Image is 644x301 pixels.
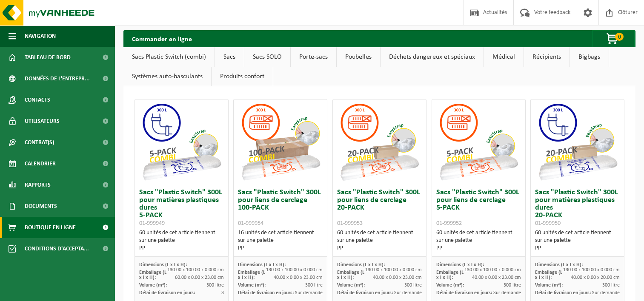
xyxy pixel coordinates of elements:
[535,262,583,267] span: Dimensions (L x l x H):
[436,283,464,288] span: Volume (m³):
[563,267,620,273] span: 130.00 x 100.00 x 0.000 cm
[305,283,323,288] span: 300 litre
[464,267,521,273] span: 130.00 x 100.00 x 0.000 cm
[592,290,620,295] span: Sur demande
[123,30,200,47] h2: Commander en ligne
[238,270,265,280] span: Emballage (L x l x H):
[436,220,462,227] span: 01-999952
[123,47,215,67] a: Sacs Plastic Switch (combi)
[139,189,224,227] h3: Sacs "Plastic Switch" 300L pour matières plastiques dures 5-PACK
[436,229,521,252] div: 60 unités de cet article tiennent sur une palette
[535,220,561,227] span: 01-999950
[123,67,211,86] a: Systèmes auto-basculants
[238,262,286,267] span: Dimensions (L x l x H):
[592,30,635,47] button: 0
[25,47,71,68] span: Tableau de bord
[337,47,380,67] a: Poubelles
[25,174,51,196] span: Rapports
[139,99,224,185] img: 01-999949
[139,290,195,295] span: Délai de livraison en jours:
[535,283,563,288] span: Volume (m³):
[221,290,224,295] span: 3
[337,262,385,267] span: Dimensions (L x l x H):
[212,67,273,86] a: Produits confort
[25,153,56,174] span: Calendrier
[139,283,167,288] span: Volume (m³):
[274,275,323,280] span: 40.00 x 0.00 x 23.00 cm
[175,275,224,280] span: 60.00 x 0.00 x 23.00 cm
[139,220,165,227] span: 01-999949
[337,290,393,295] span: Délai de livraison en jours:
[373,275,422,280] span: 40.00 x 0.00 x 23.00 cm
[238,229,323,252] div: 16 unités de cet article tiennent sur une palette
[25,238,89,259] span: Conditions d'accepta...
[25,68,90,89] span: Données de l'entrepr...
[365,267,422,273] span: 130.00 x 100.00 x 0.000 cm
[504,283,521,288] span: 300 litre
[238,189,323,227] h3: Sacs "Plastic Switch" 300L pour liens de cerclage 100-PACK
[25,89,50,111] span: Contacts
[295,290,323,295] span: Sur demande
[139,262,187,267] span: Dimensions (L x l x H):
[139,270,166,280] span: Emballage (L x l x H):
[535,244,620,252] div: PP
[337,283,365,288] span: Volume (m³):
[524,47,570,67] a: Récipients
[25,217,76,238] span: Boutique en ligne
[139,244,224,252] div: PP
[167,267,224,273] span: 130.00 x 100.00 x 0.000 cm
[404,283,422,288] span: 300 litre
[25,111,60,132] span: Utilisateurs
[337,229,422,252] div: 60 unités de cet article tiennent sur une palette
[337,189,422,227] h3: Sacs "Plastic Switch" 300L pour liens de cerclage 20-PACK
[493,290,521,295] span: Sur demande
[381,47,484,67] a: Déchets dangereux et spéciaux
[615,33,624,41] span: 0
[535,270,562,280] span: Emballage (L x l x H):
[436,99,521,185] img: 01-999952
[602,283,620,288] span: 300 litre
[139,229,224,252] div: 60 unités de cet article tiennent sur une palette
[484,47,524,67] a: Médical
[337,244,422,252] div: PP
[535,229,620,252] div: 60 unités de cet article tiennent sur une palette
[436,270,464,280] span: Emballage (L x l x H):
[394,290,422,295] span: Sur demande
[25,196,57,217] span: Documents
[436,189,521,227] h3: Sacs "Plastic Switch" 300L pour liens de cerclage 5-PACK
[472,275,521,280] span: 40.00 x 0.00 x 23.00 cm
[436,290,492,295] span: Délai de livraison en jours:
[436,244,521,252] div: PP
[337,270,364,280] span: Emballage (L x l x H):
[244,47,290,67] a: Sacs SOLO
[238,290,294,295] span: Délai de livraison en jours:
[215,47,244,67] a: Sacs
[337,99,422,185] img: 01-999953
[25,26,56,47] span: Navigation
[238,244,323,252] div: PP
[535,99,620,185] img: 01-999950
[238,283,266,288] span: Volume (m³):
[206,283,224,288] span: 300 litre
[25,132,54,153] span: Contrat(s)
[570,47,609,67] a: Bigbags
[266,267,323,273] span: 130.00 x 100.00 x 0.000 cm
[337,220,363,227] span: 01-999953
[436,262,484,267] span: Dimensions (L x l x H):
[535,290,591,295] span: Délai de livraison en jours:
[238,220,263,227] span: 01-999954
[291,47,336,67] a: Porte-sacs
[571,275,620,280] span: 40.00 x 0.00 x 20.00 cm
[535,189,620,227] h3: Sacs "Plastic Switch" 300L pour matières plastiques dures 20-PACK
[238,99,323,185] img: 01-999954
